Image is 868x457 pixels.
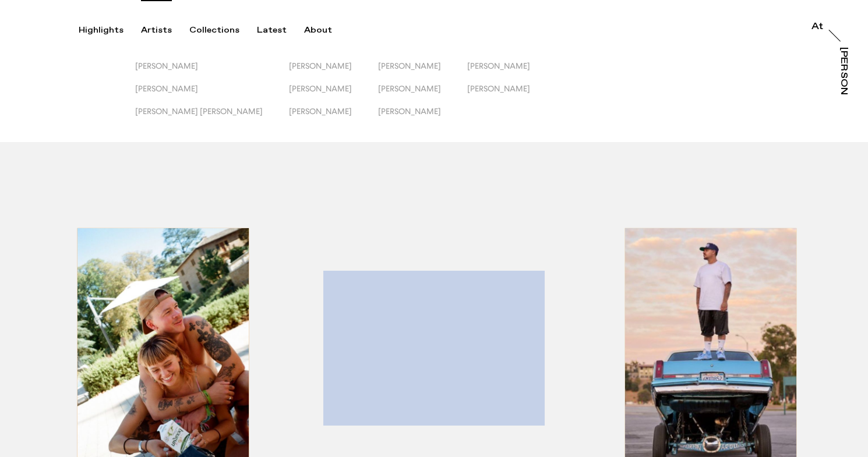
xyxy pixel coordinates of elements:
span: [PERSON_NAME] [467,61,530,70]
div: [PERSON_NAME] [839,47,848,137]
span: [PERSON_NAME] [289,107,352,116]
button: Collections [189,25,257,36]
button: [PERSON_NAME] [467,84,556,107]
button: [PERSON_NAME] [378,107,467,129]
span: [PERSON_NAME] [135,84,198,93]
button: [PERSON_NAME] [PERSON_NAME] [135,107,289,129]
button: Latest [257,25,304,36]
span: [PERSON_NAME] [289,61,352,70]
span: [PERSON_NAME] [378,61,441,70]
span: [PERSON_NAME] [289,84,352,93]
button: [PERSON_NAME] [378,84,467,107]
button: Artists [141,25,189,36]
button: [PERSON_NAME] [467,61,556,84]
div: Artists [141,25,172,36]
button: [PERSON_NAME] [135,84,289,107]
a: [PERSON_NAME] [837,47,848,95]
div: About [304,25,332,36]
div: Latest [257,25,287,36]
span: [PERSON_NAME] [378,84,441,93]
button: [PERSON_NAME] [289,61,378,84]
button: [PERSON_NAME] [289,107,378,129]
button: [PERSON_NAME] [135,61,289,84]
button: About [304,25,350,36]
span: [PERSON_NAME] [PERSON_NAME] [135,107,263,116]
button: [PERSON_NAME] [289,84,378,107]
button: [PERSON_NAME] [378,61,467,84]
a: At [811,22,823,34]
button: Highlights [79,25,141,36]
span: [PERSON_NAME] [135,61,198,70]
div: Highlights [79,25,124,36]
div: Collections [189,25,239,36]
span: [PERSON_NAME] [378,107,441,116]
span: [PERSON_NAME] [467,84,530,93]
